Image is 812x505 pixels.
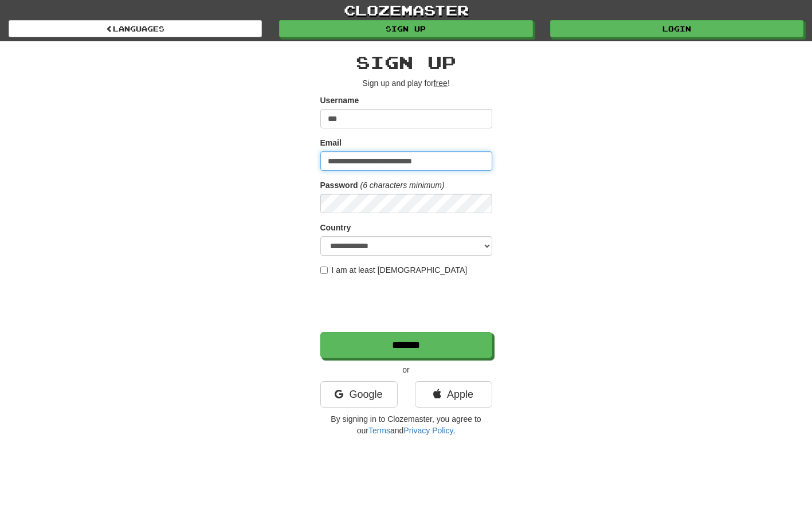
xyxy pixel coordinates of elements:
label: Country [320,222,351,233]
h2: Sign up [320,53,492,72]
a: Login [550,20,803,37]
p: or [320,364,492,375]
label: Password [320,179,358,191]
label: Email [320,137,342,148]
input: I am at least [DEMOGRAPHIC_DATA] [320,267,328,274]
a: Google [320,381,398,408]
a: Languages [9,20,262,37]
p: By signing in to Clozemaster, you agree to our and . [320,413,492,436]
a: Apple [415,381,492,408]
p: Sign up and play for ! [320,77,492,89]
a: Terms [368,426,390,435]
a: Privacy Policy [403,426,453,435]
a: Sign up [279,20,532,37]
label: I am at least [DEMOGRAPHIC_DATA] [320,264,468,276]
u: free [434,79,448,88]
iframe: reCAPTCHA [320,281,495,326]
em: (6 characters minimum) [360,181,445,190]
label: Username [320,95,359,106]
